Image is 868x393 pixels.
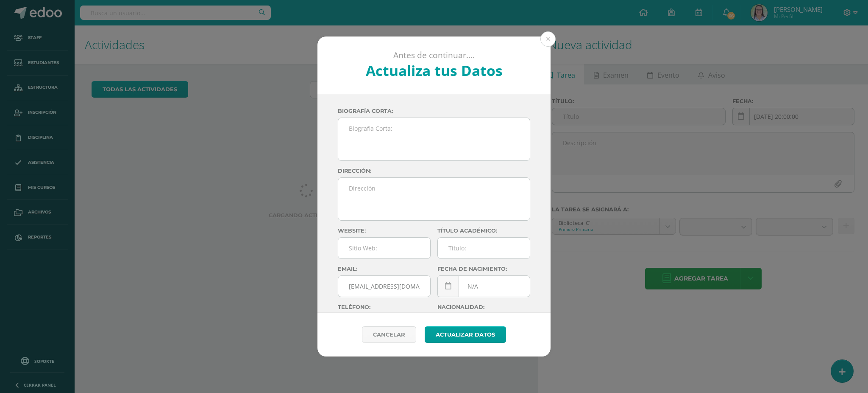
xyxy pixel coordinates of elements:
[338,168,530,174] label: Dirección:
[338,266,431,272] label: Email:
[338,227,431,234] label: Website:
[340,61,528,80] h2: Actualiza tus Datos
[362,326,416,343] a: Cancelar
[437,266,530,272] label: Fecha de nacimiento:
[437,304,530,310] label: Nacionalidad:
[338,108,530,114] label: Biografía corta:
[338,304,431,310] label: Teléfono:
[438,238,530,258] input: Titulo:
[437,227,530,234] label: Título académico:
[340,50,528,61] p: Antes de continuar....
[338,276,430,297] input: Correo Electronico:
[425,326,506,343] button: Actualizar datos
[438,276,530,297] input: Fecha de Nacimiento:
[338,238,430,258] input: Sitio Web:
